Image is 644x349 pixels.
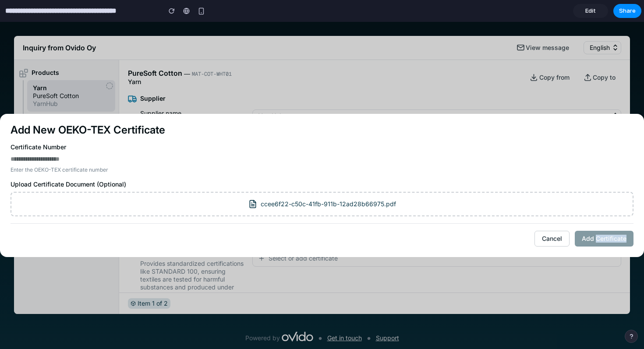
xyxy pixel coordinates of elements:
span: Edit [585,7,596,15]
span: ccee6f22-c50c-41fb-911b-12ad28b66975.pdf [261,178,396,186]
label: Certificate Number [11,121,633,129]
span: Share [619,7,636,15]
button: Share [613,4,641,18]
a: Edit [573,4,608,18]
h2: Add New OEKO-TEX Certificate [11,102,633,114]
span: Enter the OEKO-TEX certificate number [11,145,633,152]
button: Cancel [534,209,570,225]
label: Upload Certificate Document (Optional) [11,159,633,166]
